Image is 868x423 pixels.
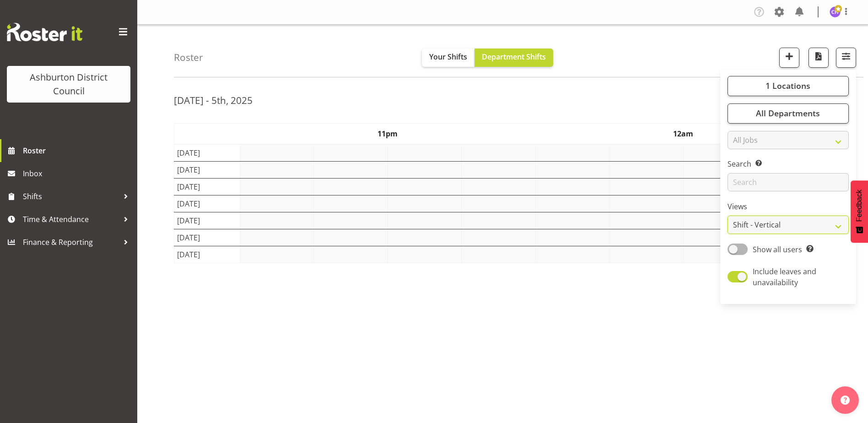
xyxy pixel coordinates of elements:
[174,246,240,263] td: [DATE]
[753,244,802,255] span: Show all users
[728,76,849,96] button: 1 Locations
[766,80,810,91] span: 1 Locations
[841,396,850,405] img: help-xxl-2.png
[23,144,133,157] span: Roster
[7,23,82,41] img: Rosterit website logo
[851,180,868,243] button: Feedback - Show survey
[174,195,240,212] td: [DATE]
[756,108,820,119] span: All Departments
[174,52,203,63] h4: Roster
[728,173,849,191] input: Search
[174,178,240,195] td: [DATE]
[422,49,474,67] button: Your Shifts
[809,48,829,68] button: Download a PDF of the roster according to the set date range.
[174,212,240,229] td: [DATE]
[429,52,467,62] span: Your Shifts
[23,212,119,226] span: Time & Attendance
[779,48,799,68] button: Add a new shift
[174,94,253,106] h2: [DATE] - 5th, 2025
[728,158,849,169] label: Search
[535,123,831,144] th: 12am
[174,144,240,162] td: [DATE]
[16,70,121,98] div: Ashburton District Council
[23,190,119,203] span: Shifts
[836,48,856,68] button: Filter Shifts
[753,266,816,287] span: Include leaves and unavailability
[728,201,849,212] label: Views
[240,123,535,144] th: 11pm
[174,161,240,178] td: [DATE]
[482,52,546,62] span: Department Shifts
[830,6,841,17] img: chalotter-hydes5348.jpg
[855,190,863,222] span: Feedback
[474,49,553,67] button: Department Shifts
[23,167,133,180] span: Inbox
[728,103,849,124] button: All Departments
[174,229,240,246] td: [DATE]
[23,235,119,249] span: Finance & Reporting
